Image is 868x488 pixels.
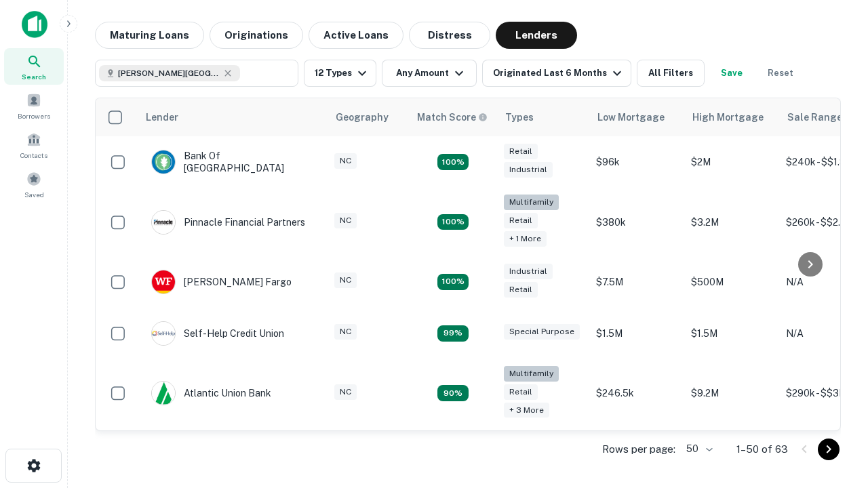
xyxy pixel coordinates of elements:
[684,359,779,428] td: $9.2M
[504,384,538,400] div: Retail
[210,22,303,49] button: Originations
[504,144,538,159] div: Retail
[736,441,788,457] p: 1–50 of 63
[681,439,715,459] div: 50
[684,188,779,256] td: $3.2M
[409,22,490,49] button: Distress
[589,256,684,308] td: $7.5M
[684,308,779,359] td: $1.5M
[152,211,175,234] img: picture
[589,359,684,428] td: $246.5k
[589,98,684,136] th: Low Mortgage
[4,166,64,203] a: Saved
[504,213,538,228] div: Retail
[334,384,357,400] div: NC
[4,48,64,85] a: Search
[818,439,840,460] button: Go to next page
[138,98,328,136] th: Lender
[151,150,314,174] div: Bank Of [GEOGRAPHIC_DATA]
[496,22,577,49] button: Lenders
[504,366,559,382] div: Multifamily
[437,274,469,290] div: Matching Properties: 14, hasApolloMatch: undefined
[437,214,469,230] div: Matching Properties: 20, hasApolloMatch: undefined
[437,325,469,342] div: Matching Properties: 11, hasApolloMatch: undefined
[151,381,271,405] div: Atlantic Union Bank
[334,324,357,340] div: NC
[589,136,684,188] td: $96k
[787,109,842,125] div: Sale Range
[504,324,580,340] div: Special Purpose
[334,272,357,288] div: NC
[152,382,175,405] img: picture
[437,154,469,170] div: Matching Properties: 15, hasApolloMatch: undefined
[497,98,589,136] th: Types
[637,60,705,87] button: All Filters
[482,60,631,87] button: Originated Last 6 Months
[409,98,497,136] th: Capitalize uses an advanced AI algorithm to match your search with the best lender. The match sco...
[95,22,204,49] button: Maturing Loans
[692,109,764,125] div: High Mortgage
[336,109,389,125] div: Geography
[152,322,175,345] img: picture
[504,162,553,178] div: Industrial
[152,150,175,174] img: picture
[334,213,357,228] div: NC
[684,256,779,308] td: $500M
[151,210,305,235] div: Pinnacle Financial Partners
[504,282,538,298] div: Retail
[24,189,44,200] span: Saved
[152,270,175,293] img: picture
[504,195,559,210] div: Multifamily
[504,231,547,247] div: + 1 more
[597,109,665,125] div: Low Mortgage
[146,109,178,125] div: Lender
[382,60,477,87] button: Any Amount
[504,403,549,418] div: + 3 more
[505,109,534,125] div: Types
[684,136,779,188] td: $2M
[684,98,779,136] th: High Mortgage
[602,441,675,457] p: Rows per page:
[759,60,802,87] button: Reset
[151,270,292,294] div: [PERSON_NAME] Fargo
[437,385,469,401] div: Matching Properties: 10, hasApolloMatch: undefined
[504,264,553,279] div: Industrial
[417,110,485,125] h6: Match Score
[4,127,64,163] a: Contacts
[22,71,46,82] span: Search
[589,308,684,359] td: $1.5M
[309,22,403,49] button: Active Loans
[4,87,64,124] a: Borrowers
[800,380,868,445] iframe: Chat Widget
[334,153,357,169] div: NC
[20,150,47,161] span: Contacts
[589,188,684,256] td: $380k
[151,321,284,346] div: Self-help Credit Union
[710,60,753,87] button: Save your search to get updates of matches that match your search criteria.
[417,110,488,125] div: Capitalize uses an advanced AI algorithm to match your search with the best lender. The match sco...
[304,60,376,87] button: 12 Types
[22,11,47,38] img: capitalize-icon.png
[493,65,625,81] div: Originated Last 6 Months
[328,98,409,136] th: Geography
[118,67,220,79] span: [PERSON_NAME][GEOGRAPHIC_DATA], [GEOGRAPHIC_DATA]
[18,110,50,121] span: Borrowers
